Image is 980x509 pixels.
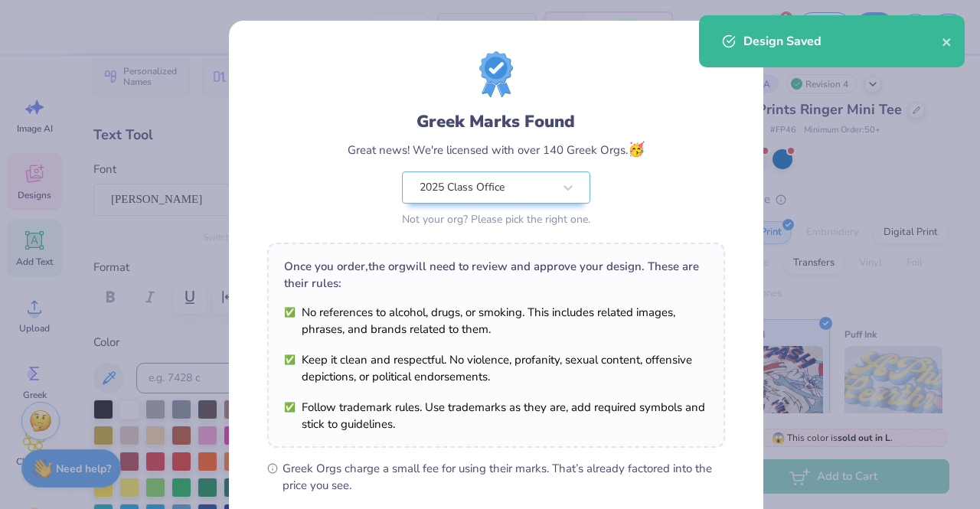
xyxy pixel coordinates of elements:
[628,140,645,158] span: 🥳
[416,109,575,134] div: Greek Marks Found
[284,351,708,385] li: Keep it clean and respectful. No violence, profanity, sexual content, offensive depictions, or po...
[402,211,590,227] div: Not your org? Please pick the right one.
[284,399,708,432] li: Follow trademark rules. Use trademarks as they are, add required symbols and stick to guidelines.
[283,460,725,494] span: Greek Orgs charge a small fee for using their marks. That’s already factored into the price you see.
[284,258,708,292] div: Once you order, the org will need to review and approve your design. These are their rules:
[942,32,952,51] button: close
[348,139,645,160] div: Great news! We're licensed with over 140 Greek Orgs.
[284,304,708,338] li: No references to alcohol, drugs, or smoking. This includes related images, phrases, and brands re...
[479,51,513,97] img: License badge
[743,32,942,51] div: Design Saved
